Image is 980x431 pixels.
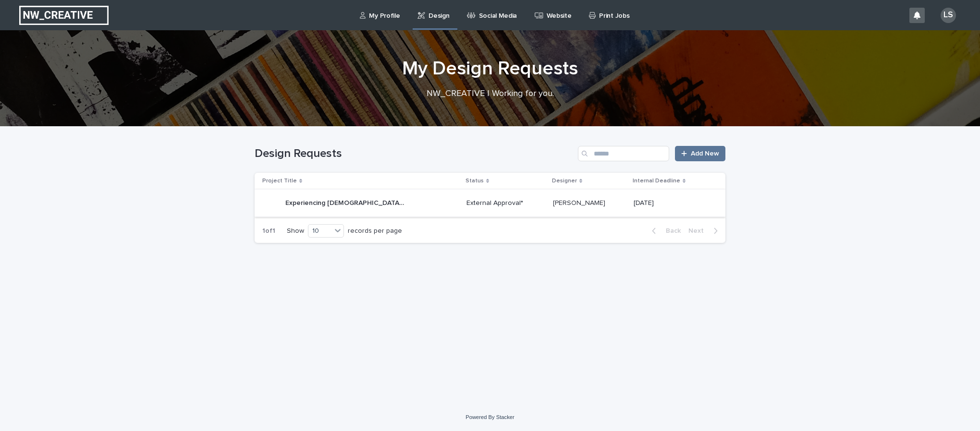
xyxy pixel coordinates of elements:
[262,176,297,186] p: Project Title
[578,146,669,161] input: Search
[287,227,304,235] p: Show
[255,190,725,217] tr: Experiencing [DEMOGRAPHIC_DATA] - Focus Group SlidesExperiencing [DEMOGRAPHIC_DATA] - Focus Group...
[466,199,545,207] p: External Approval*
[675,146,725,161] a: Add New
[552,176,577,186] p: Designer
[941,8,956,23] div: LS
[308,226,331,236] div: 10
[465,176,484,186] p: Status
[465,414,514,420] a: Powered By Stacker
[348,227,402,235] p: records per page
[688,227,710,234] span: Next
[633,176,680,186] p: Internal Deadline
[19,6,109,25] img: EUIbKjtiSNGbmbK7PdmN
[634,199,710,207] p: [DATE]
[255,219,283,243] p: 1 of 1
[691,150,719,157] span: Add New
[285,197,407,207] p: Experiencing [DEMOGRAPHIC_DATA] - Focus Group Slides
[644,227,685,235] button: Back
[255,57,725,80] h1: My Design Requests
[298,89,682,99] p: NW_CREATIVE | Working for you.
[255,147,574,161] h1: Design Requests
[685,227,725,235] button: Next
[553,197,607,207] p: [PERSON_NAME]
[660,227,681,234] span: Back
